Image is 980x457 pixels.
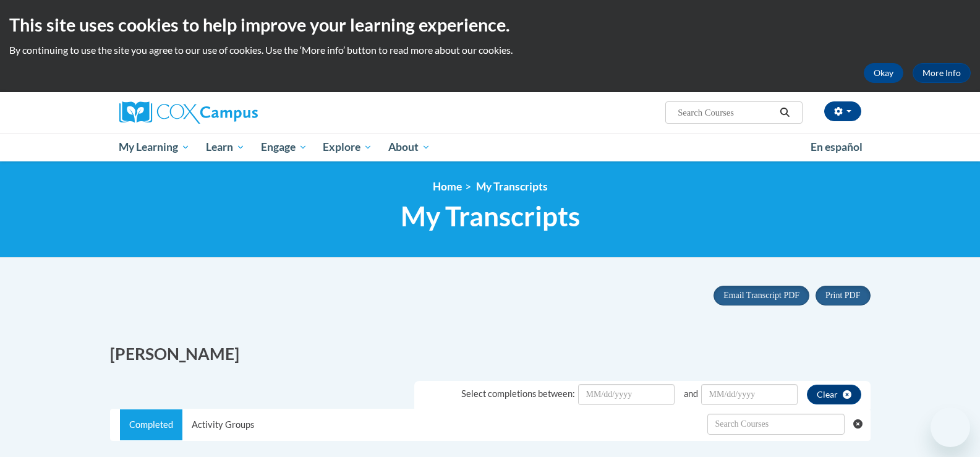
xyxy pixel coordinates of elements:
[723,291,799,300] span: Email Transcript PDF
[676,105,775,120] input: Search Courses
[388,140,430,155] span: About
[315,133,380,161] a: Explore
[476,180,548,193] span: My Transcripts
[198,133,253,161] a: Learn
[401,200,580,233] span: My Transcripts
[701,384,798,405] input: Date Input
[461,388,575,399] span: Select completions between:
[110,343,481,365] h2: [PERSON_NAME]
[853,409,870,439] button: Clear searching
[707,414,845,435] input: Search Withdrawn Transcripts
[380,133,438,161] a: About
[807,385,861,404] button: clear
[714,286,809,305] button: Email Transcript PDF
[9,43,971,57] p: By continuing to use the site you agree to our use of cookies. Use the ‘More info’ button to read...
[433,180,462,193] a: Home
[931,408,970,447] iframe: Button to launch messaging window
[684,388,698,399] span: and
[253,133,315,161] a: Engage
[9,12,971,37] h2: This site uses cookies to help improve your learning experience.
[811,140,863,153] span: En español
[261,140,307,155] span: Engage
[775,105,794,120] button: Search
[111,133,198,161] a: My Learning
[119,140,190,155] span: My Learning
[206,140,245,155] span: Learn
[101,133,880,161] div: Main menu
[119,101,258,124] img: Cox Campus
[816,286,870,305] button: Print PDF
[824,101,861,121] button: Account Settings
[913,63,971,83] a: More Info
[578,384,675,405] input: Date Input
[864,63,903,83] button: Okay
[120,409,182,440] a: Completed
[182,409,263,440] a: Activity Groups
[825,291,860,300] span: Print PDF
[119,101,354,124] a: Cox Campus
[323,140,372,155] span: Explore
[803,134,871,160] a: En español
